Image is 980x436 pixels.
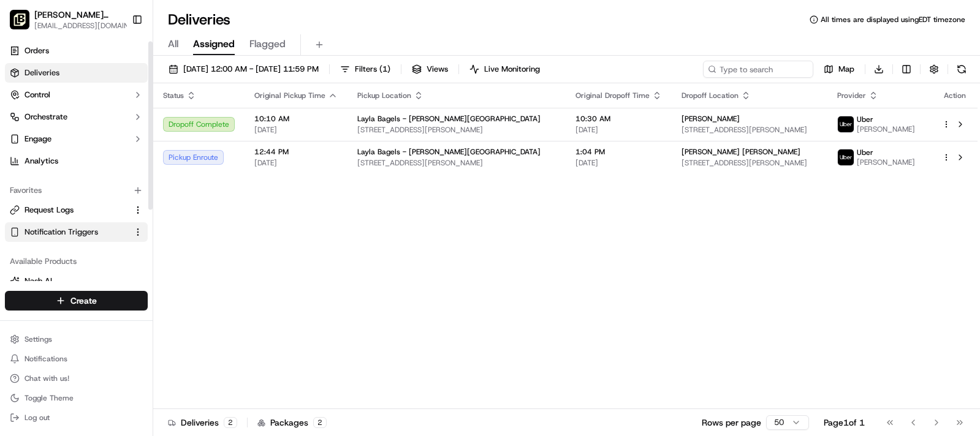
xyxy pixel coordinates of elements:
div: 💻 [104,275,113,285]
span: Filters [355,64,390,75]
div: 2 [224,417,237,428]
img: 1736555255976-a54dd68f-1ca7-489b-9aae-adbdc363a1c4 [12,117,34,139]
span: Toggle Theme [25,393,74,403]
button: Engage [5,129,148,149]
button: Settings [5,331,148,348]
div: Favorites [5,181,148,200]
span: Uber [857,115,873,124]
button: Notification Triggers [5,222,148,242]
span: Flagged [249,37,286,51]
span: [DATE] [254,125,338,135]
img: uber-new-logo.jpeg [838,149,854,165]
p: Welcome 👋 [12,49,223,69]
button: Map [818,61,860,78]
input: Got a question? Start typing here... [32,79,221,92]
div: Start new chat [55,117,201,129]
span: [DATE] [575,158,662,168]
button: Create [5,291,148,310]
span: Request Logs [25,205,74,216]
button: Layla Bagels (Beverly Hills)[PERSON_NAME] ([PERSON_NAME][GEOGRAPHIC_DATA])[EMAIL_ADDRESS][DOMAIN_... [5,5,127,34]
div: Available Products [5,252,148,271]
button: Control [5,85,148,105]
span: All times are displayed using EDT timezone [821,15,965,24]
p: Rows per page [702,416,761,429]
span: [DATE] [108,223,134,233]
button: Notifications [5,350,148,367]
span: Provider [837,91,866,100]
img: 1736555255976-a54dd68f-1ca7-489b-9aae-adbdc363a1c4 [25,190,34,200]
span: Pylon [122,304,148,313]
div: We're available if you need us! [55,129,169,139]
span: [STREET_ADDRESS][PERSON_NAME] [357,125,556,135]
img: Nash [12,12,37,37]
span: [PERSON_NAME] [38,190,99,200]
span: Uber [857,148,873,157]
span: • [102,223,106,233]
span: Map [838,64,854,75]
a: 💻API Documentation [99,269,202,291]
input: Type to search [703,61,813,78]
span: Views [427,64,448,75]
span: Assigned [193,37,235,51]
div: Packages [257,416,327,429]
span: 10:10 AM [254,114,338,124]
span: Notifications [25,354,67,364]
a: Analytics [5,151,148,171]
div: 2 [313,417,327,428]
a: Orders [5,41,148,61]
span: [PERSON_NAME] [38,223,99,233]
button: See all [190,157,223,171]
span: 12:44 PM [254,147,338,157]
img: uber-new-logo.jpeg [838,116,854,132]
span: [STREET_ADDRESS][PERSON_NAME] [682,158,818,168]
span: 1:04 PM [575,147,662,157]
button: [DATE] 12:00 AM - [DATE] 11:59 PM [163,61,324,78]
button: Views [406,61,454,78]
span: [DATE] 12:00 AM - [DATE] 11:59 PM [183,64,319,75]
button: [PERSON_NAME] ([PERSON_NAME][GEOGRAPHIC_DATA]) [34,9,122,21]
span: Log out [25,413,50,423]
span: Layla Bagels - [PERSON_NAME][GEOGRAPHIC_DATA] [357,147,541,157]
span: • [102,190,106,200]
div: Page 1 of 1 [824,416,865,429]
span: ( 1 ) [379,64,390,75]
button: [EMAIL_ADDRESS][DOMAIN_NAME] [34,21,135,31]
span: [PERSON_NAME] [857,157,915,167]
span: [DATE] [575,125,662,135]
span: [STREET_ADDRESS][PERSON_NAME] [682,125,818,135]
span: 10:30 AM [575,114,662,124]
span: Chat with us! [25,374,69,383]
button: Live Monitoring [464,61,545,78]
span: Orders [25,45,49,56]
span: Orchestrate [25,111,67,122]
span: [DATE] [254,158,338,168]
span: [DATE] [108,190,134,200]
button: Request Logs [5,200,148,220]
button: Filters(1) [335,61,396,78]
button: Start new chat [208,121,223,135]
a: Deliveries [5,63,148,83]
span: [STREET_ADDRESS][PERSON_NAME] [357,158,556,168]
span: Dropoff Location [682,91,739,100]
span: Layla Bagels - [PERSON_NAME][GEOGRAPHIC_DATA] [357,114,541,124]
span: Status [163,91,184,100]
span: Settings [25,334,52,344]
span: Nash AI [25,276,52,287]
span: Pickup Location [357,91,411,100]
span: Engage [25,133,51,145]
button: Chat with us! [5,370,148,387]
span: Analytics [25,156,58,167]
div: Action [942,91,968,100]
span: Create [70,295,97,307]
a: Nash AI [10,276,143,287]
img: Brittany Newman [12,178,32,198]
span: All [168,37,178,51]
span: [PERSON_NAME] [682,114,740,124]
img: 9188753566659_6852d8bf1fb38e338040_72.png [26,117,48,139]
img: 1736555255976-a54dd68f-1ca7-489b-9aae-adbdc363a1c4 [25,224,34,233]
div: Past conversations [12,159,82,169]
a: Powered byPylon [86,303,148,313]
button: Orchestrate [5,107,148,127]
